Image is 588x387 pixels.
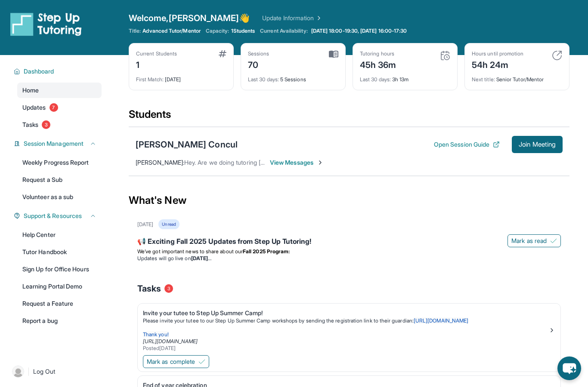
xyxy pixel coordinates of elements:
[143,345,548,352] div: Posted [DATE]
[24,139,84,148] span: Session Management
[243,248,290,255] strong: Fall 2025 Program:
[17,244,102,260] a: Tutor Handbook
[143,331,169,338] span: Thank you!
[136,138,238,150] div: [PERSON_NAME] Concul
[472,50,523,57] div: Hours until promotion
[17,155,102,170] a: Weekly Progress Report
[206,28,229,34] span: Capacity:
[42,120,50,129] span: 3
[164,284,173,293] span: 3
[10,12,82,36] img: logo
[360,71,450,83] div: 3h 13m
[137,221,153,228] div: [DATE]
[557,356,581,380] button: chat-button
[50,103,58,112] span: 7
[511,236,547,245] span: Mark as read
[472,76,495,83] span: Next title :
[17,261,102,277] a: Sign Up for Office Hours
[22,120,38,129] span: Tasks
[24,67,54,76] span: Dashboard
[248,76,279,83] span: Last 30 days :
[137,283,161,295] span: Tasks
[137,248,243,255] span: We’ve got important news to share about our
[231,28,255,34] span: 1 Students
[28,366,30,377] span: |
[191,255,211,261] strong: [DATE]
[17,279,102,294] a: Learning Portal Demo
[360,76,391,83] span: Last 30 days :
[137,255,561,262] li: Updates will go live on
[17,189,102,205] a: Volunteer as a sub
[329,50,338,58] img: card
[17,83,102,98] a: Home
[360,50,396,57] div: Tutoring hours
[129,28,141,34] span: Title:
[519,142,556,147] span: Join Meeting
[248,57,269,71] div: 70
[512,136,563,153] button: Join Meeting
[248,50,269,57] div: Sessions
[311,28,407,34] span: [DATE] 18:00-19:30, [DATE] 16:00-17:30
[136,71,226,83] div: [DATE]
[158,219,179,229] div: Unread
[309,28,409,34] a: [DATE] 18:00-19:30, [DATE] 16:00-17:30
[198,358,205,365] img: Mark as complete
[136,50,177,57] div: Current Students
[9,362,102,381] a: |Log Out
[143,317,548,324] p: Please invite your tutee to our Step Up Summer Camp workshops by sending the registration link to...
[260,28,307,34] span: Current Availability:
[138,304,560,353] a: Invite your tutee to Step Up Summer Camp!Please invite your tutee to our Step Up Summer Camp work...
[317,159,324,166] img: Chevron-Right
[440,50,450,61] img: card
[262,14,322,22] a: Update Information
[552,50,562,61] img: card
[129,107,569,126] div: Students
[184,159,280,166] span: Hey. Are we doing tutoring [DATE]?
[33,367,56,376] span: Log Out
[472,71,562,83] div: Senior Tutor/Mentor
[17,100,102,115] a: Updates7
[136,159,184,166] span: [PERSON_NAME] :
[17,172,102,187] a: Request a Sub
[219,50,226,57] img: card
[22,103,46,112] span: Updates
[270,158,324,167] span: View Messages
[129,181,569,219] div: What's New
[129,12,250,24] span: Welcome, [PERSON_NAME] 👋
[248,71,338,83] div: 5 Sessions
[136,76,164,83] span: First Match :
[17,296,102,311] a: Request a Feature
[550,237,557,244] img: Mark as read
[434,140,500,149] button: Open Session Guide
[12,365,24,378] img: user-img
[472,57,523,71] div: 54h 24m
[20,67,96,76] button: Dashboard
[508,234,561,247] button: Mark as read
[143,309,548,317] div: Invite your tutee to Step Up Summer Camp!
[17,227,102,243] a: Help Center
[136,57,177,71] div: 1
[143,355,209,368] button: Mark as complete
[360,57,396,71] div: 45h 36m
[24,212,82,220] span: Support & Resources
[414,317,468,324] a: [URL][DOMAIN_NAME]
[143,338,198,344] a: [URL][DOMAIN_NAME]
[137,236,561,248] div: 📢 Exciting Fall 2025 Updates from Step Up Tutoring!
[17,313,102,329] a: Report a bug
[20,139,96,148] button: Session Management
[142,28,200,34] span: Advanced Tutor/Mentor
[20,212,96,220] button: Support & Resources
[22,86,39,95] span: Home
[17,117,102,132] a: Tasks3
[147,357,195,366] span: Mark as complete
[314,14,322,22] img: Chevron Right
